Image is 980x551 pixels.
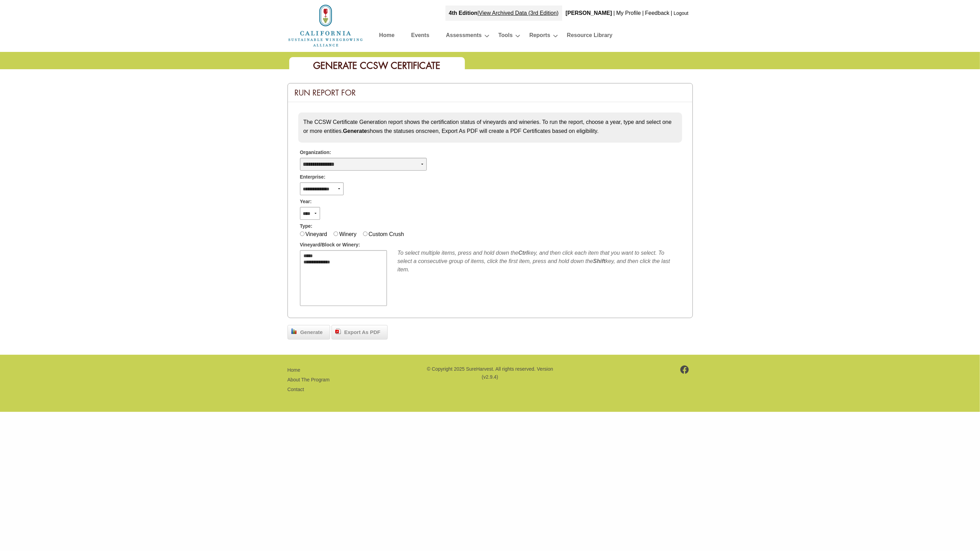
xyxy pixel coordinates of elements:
a: Export As PDF [332,325,388,340]
div: | [613,6,616,21]
b: Ctrl [518,250,528,256]
a: Feedback [645,10,669,16]
span: Generate [297,328,326,336]
b: Shift [593,258,606,264]
a: About The Program [288,377,330,382]
b: [PERSON_NAME] [566,10,612,16]
span: Enterprise: [300,173,326,181]
span: Type: [300,223,312,230]
label: Vineyard [306,231,327,237]
a: My Profile [616,10,641,16]
a: Contact [288,387,304,392]
a: Reports [529,30,550,43]
a: Assessments [446,30,482,43]
div: | [670,6,673,21]
a: Logout [674,10,689,16]
p: © Copyright 2025 SureHarvest. All rights reserved. Version (v2.9.4) [426,365,554,381]
a: Home [379,30,395,43]
label: Winery [339,231,356,237]
span: Year: [300,198,312,205]
a: Generate [288,325,330,340]
div: | [445,6,562,21]
span: Vineyard/Block or Winery: [300,241,360,249]
a: Home [288,367,300,373]
span: Organization: [300,149,331,156]
a: Home [288,22,364,28]
label: Custom Crush [369,231,404,237]
img: logo_cswa2x.png [288,3,364,48]
div: Run Report For [288,83,692,102]
strong: Generate [343,128,367,134]
a: Resource Library [567,30,613,43]
strong: 4th Edition [449,10,478,16]
p: The CCSW Certificate Generation report shows the certification status of vineyards and wineries. ... [303,118,677,135]
span: Export As PDF [341,328,384,336]
a: Tools [498,30,513,43]
a: View Archived Data (3rd Edition) [479,10,559,16]
img: doc_pdf.png [335,328,341,334]
img: chart_bar.png [291,328,297,334]
div: | [642,6,644,21]
img: footer-facebook.png [680,365,689,374]
a: Events [411,30,429,43]
div: To select multiple items, press and hold down the key, and then click each item that you want to ... [398,249,680,274]
span: Generate CCSW Certificate [314,60,441,72]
